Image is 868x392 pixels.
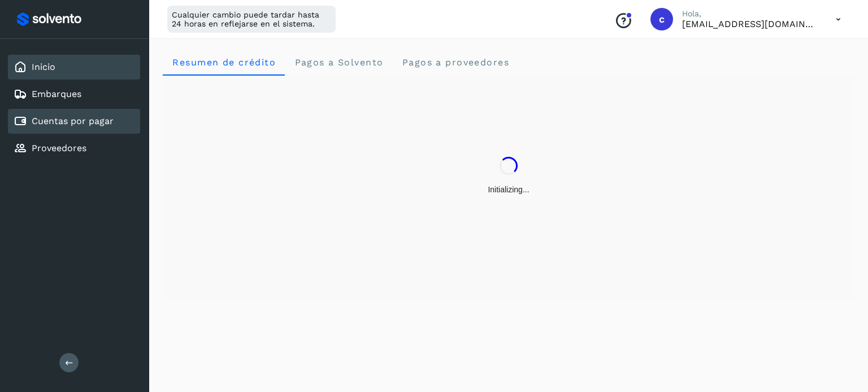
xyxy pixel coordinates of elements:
[401,57,509,68] span: Pagos a proveedores
[294,57,383,68] span: Pagos a Solvento
[8,136,140,161] div: Proveedores
[8,109,140,134] div: Cuentas por pagar
[682,19,818,29] p: cxp1@53cargo.com
[32,143,86,153] a: Proveedores
[8,82,140,107] div: Embarques
[167,6,336,33] div: Cualquier cambio puede tardar hasta 24 horas en reflejarse en el sistema.
[32,116,114,126] a: Cuentas por pagar
[8,55,140,80] div: Inicio
[32,89,81,99] a: Embarques
[32,61,55,72] a: Inicio
[682,9,818,19] p: Hola,
[172,57,276,68] span: Resumen de crédito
